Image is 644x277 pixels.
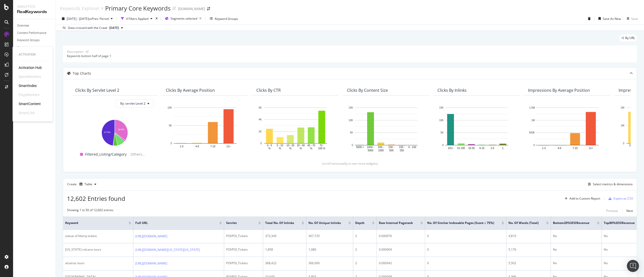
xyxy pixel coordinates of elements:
button: Add to Custom Report [563,195,600,203]
text: 16-50 [468,147,475,149]
text: 1M [621,124,624,127]
div: times [154,16,159,21]
div: A chart. [528,105,607,152]
text: 51-100 [457,147,465,149]
div: 5,176 [508,247,549,252]
text: 101+ [448,147,454,149]
div: POI/POI_Tickets [226,247,261,252]
svg: A chart. [166,105,244,150]
div: PageWorkers [19,92,39,97]
div: RealKeywords [17,9,52,15]
div: 0.000942 [379,261,423,265]
div: alcatraz tours [65,261,131,265]
svg: A chart. [437,105,516,152]
text: 2K [259,130,262,133]
div: Clicks By CTR [256,88,281,93]
div: Add to Custom Report [570,197,600,200]
a: Overview [17,23,52,28]
div: [US_STATE] volcano tours [65,247,131,252]
div: arrow-right-arrow-left [207,7,210,11]
span: By: servlet Level 2 [120,101,145,106]
div: 367,725 [308,234,351,238]
span: Bottom20%SEORevenue [553,221,589,225]
div: Impressions By Average Position [528,88,590,93]
a: [URL][DOMAIN_NAME][US_STATE][US_STATE] [135,247,200,252]
text: 2M [621,106,624,109]
div: Export as CSV [614,196,633,201]
div: Clicks By servlet Level 2 [75,88,119,93]
text: 7-10 [210,145,215,148]
a: SpeedWorkers [19,74,41,79]
text: 250 - [388,146,394,149]
text: 100 - [399,146,405,149]
svg: A chart. [347,105,425,152]
text: % [631,147,633,150]
text: 6-15 [479,147,485,149]
button: 4 Filters Applied [119,15,154,23]
a: Activation Hub [19,65,42,70]
text: 6K [259,106,262,109]
text: 0 - 5 [267,144,272,147]
text: % [310,147,312,150]
button: Select metrics & dimensions [586,181,633,187]
button: Previous [606,208,618,214]
div: Clicks By Inlinks [437,88,467,93]
div: Clicks By Average Position [166,88,215,93]
button: Table [77,180,98,188]
div: Open Intercom Messenger [627,260,639,272]
div: legacy label [619,34,637,41]
div: 4 Filters Applied [126,17,148,21]
div: Keywords bottom half of page 1 [67,54,633,58]
text: % [300,147,302,150]
div: Keyword Groups [17,38,39,43]
div: Previous [606,209,618,213]
text: 10K [439,119,444,121]
text: 0 [623,142,624,145]
svg: A chart. [75,117,154,146]
text: 15K [439,106,444,109]
div: SmartLink [19,110,35,115]
span: No. of Unique Inlinks [308,221,341,225]
span: [DATE] - [DATE] [67,17,89,21]
div: 1,080 [308,247,351,252]
text: 0 [260,142,262,145]
a: [URL][DOMAIN_NAME] [135,234,167,239]
text: 5K [169,124,172,127]
text: 500K [529,131,535,134]
div: No [553,247,599,252]
div: 1,858 [265,247,304,252]
button: Save As New [596,15,621,23]
a: Content Performance [17,30,52,36]
span: Full URL [135,221,212,225]
button: Segments selected [163,15,204,23]
div: Save As New [603,17,621,21]
div: SmartIndex [19,83,37,88]
div: 0.000976 [379,234,423,238]
span: Segments selected [171,16,197,21]
span: Raw Internal Pagerank [379,221,413,225]
a: Keywords Explorer [60,6,99,11]
div: 5,502 [508,261,549,265]
div: 2 [355,234,375,238]
div: Select metrics & dimensions [593,182,633,186]
svg: A chart. [256,105,335,150]
text: 5000 [368,149,374,152]
div: Overview [17,23,29,28]
div: 0 [427,247,504,252]
div: POI/POI_Tickets [226,234,261,238]
a: Ranking [17,45,52,50]
div: Create [67,180,98,188]
div: 366,000 [308,261,351,265]
text: 4-6 [195,145,199,148]
text: 1M [531,119,535,121]
text: 1-3 [180,145,183,148]
text: 10K [168,106,172,109]
text: 7-10 [573,147,578,149]
button: By: servlet Level 2 [116,100,154,108]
